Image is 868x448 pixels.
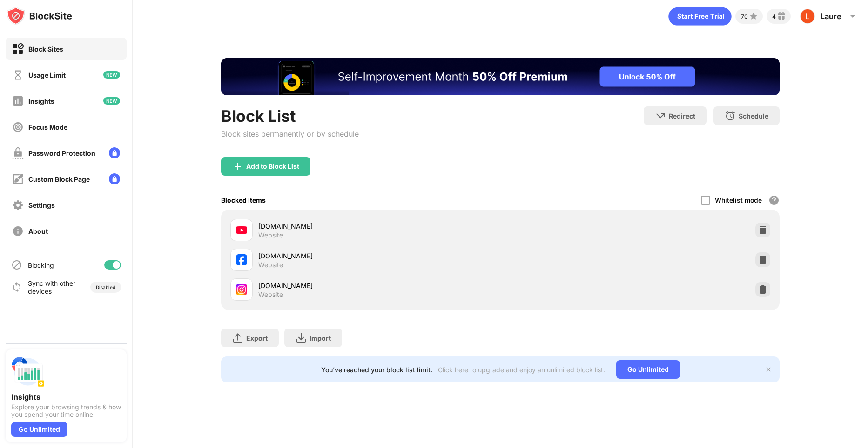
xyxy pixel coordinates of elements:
[221,196,266,204] div: Blocked Items
[12,121,24,133] img: focus-off.svg
[12,69,24,81] img: time-usage-off.svg
[748,11,759,22] img: points-small.svg
[236,284,247,295] img: favicons
[258,231,283,239] div: Website
[28,71,66,79] div: Usage Limit
[669,112,695,120] div: Redirect
[12,225,24,237] img: about-off.svg
[109,173,120,184] img: lock-menu.svg
[12,95,24,107] img: insights-off.svg
[310,334,331,342] div: Import
[11,259,22,270] img: blocking-icon.svg
[258,251,500,261] div: [DOMAIN_NAME]
[258,281,500,290] div: [DOMAIN_NAME]
[236,224,247,236] img: favicons
[12,199,24,211] img: settings-off.svg
[821,12,841,21] div: Laure
[28,261,54,269] div: Blocking
[246,163,299,170] div: Add to Block List
[739,112,768,120] div: Schedule
[11,403,121,418] div: Explore your browsing trends & how you spend your time online
[11,355,45,389] img: push-insights.svg
[11,282,22,293] img: sync-icon.svg
[221,129,359,138] div: Block sites permanently or by schedule
[668,7,732,26] div: animation
[28,149,95,157] div: Password Protection
[96,284,115,290] div: Disabled
[11,422,67,437] div: Go Unlimited
[236,254,247,265] img: favicons
[28,175,90,183] div: Custom Block Page
[776,11,787,22] img: reward-small.svg
[616,360,680,379] div: Go Unlimited
[258,290,283,299] div: Website
[258,261,283,269] div: Website
[28,45,63,53] div: Block Sites
[258,221,500,231] div: [DOMAIN_NAME]
[715,196,762,204] div: Whitelist mode
[321,366,432,374] div: You’ve reached your block list limit.
[12,173,24,185] img: customize-block-page-off.svg
[28,227,48,235] div: About
[765,366,772,373] img: x-button.svg
[7,7,72,25] img: logo-blocksite.svg
[741,13,748,20] div: 70
[800,9,815,24] img: ACg8ocI8Xc2QMHp3NFoSS347CC9XOEswmg6K7fLippZBD0T09uVIIQ=s96-c
[28,279,76,295] div: Sync with other devices
[28,123,67,131] div: Focus Mode
[109,147,120,158] img: lock-menu.svg
[438,366,605,374] div: Click here to upgrade and enjoy an unlimited block list.
[28,201,55,209] div: Settings
[11,392,121,402] div: Insights
[221,58,780,95] iframe: Banner
[103,97,120,105] img: new-icon.svg
[103,71,120,79] img: new-icon.svg
[28,97,54,105] div: Insights
[12,43,24,55] img: block-on.svg
[772,13,776,20] div: 4
[246,334,268,342] div: Export
[221,106,359,125] div: Block List
[12,147,24,159] img: password-protection-off.svg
